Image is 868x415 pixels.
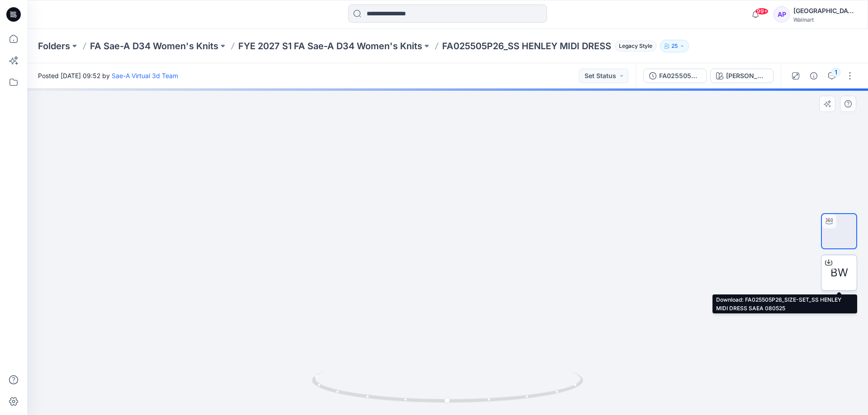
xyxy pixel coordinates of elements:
[830,265,848,281] span: BW
[659,71,701,81] div: FA025505P26_SIZE-SET_SS HENLEY MIDI DRESS
[755,8,769,15] span: 99+
[90,40,218,52] a: FA Sae-A D34 Women's Knits
[615,41,656,51] span: Legacy Style
[726,71,768,81] div: [PERSON_NAME] STRIPE_ [PERSON_NAME]
[611,40,656,52] button: Legacy Style
[442,40,611,52] p: FA025505P26_SS HENLEY MIDI DRESS
[643,69,707,83] button: FA025505P26_SIZE-SET_SS HENLEY MIDI DRESS
[793,16,857,23] div: Walmart
[38,71,178,80] span: Posted [DATE] 09:52 by
[825,69,839,83] button: 1
[38,40,70,52] a: Folders
[112,72,178,79] a: Sae-A Virtual 3d Team
[774,6,790,23] div: AP
[831,68,840,77] div: 1
[807,69,821,83] button: Details
[710,69,774,83] button: [PERSON_NAME] STRIPE_ [PERSON_NAME]
[671,41,678,51] p: 25
[793,5,857,16] div: [GEOGRAPHIC_DATA]
[660,40,689,52] button: 25
[238,40,422,52] a: FYE 2027 S1 FA Sae-A D34 Women's Knits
